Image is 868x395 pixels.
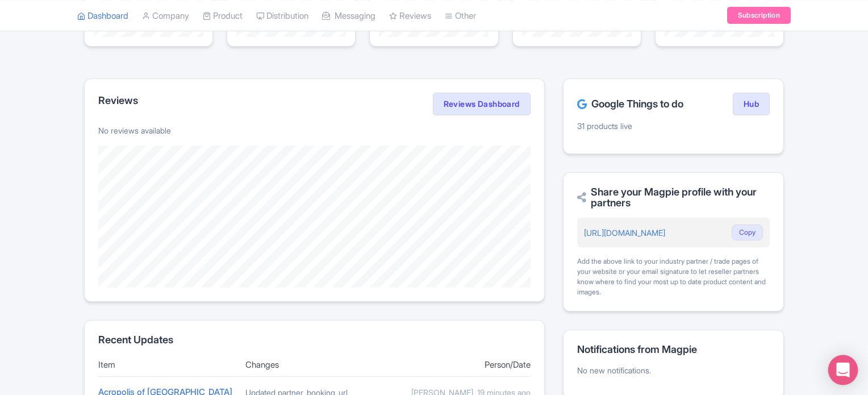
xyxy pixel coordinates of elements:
button: Copy [732,224,763,240]
div: Item [98,359,236,372]
a: Reviews Dashboard [433,93,531,115]
div: Changes [245,359,383,372]
p: No reviews available [98,124,531,136]
div: Open Intercom Messenger [828,355,858,385]
div: Add the above link to your industry partner / trade pages of your website or your email signature... [577,256,770,297]
p: 31 products live [577,120,770,132]
h2: Share your Magpie profile with your partners [577,186,770,209]
div: Person/Date [393,359,531,372]
h2: Google Things to do [577,98,683,110]
p: No new notifications. [577,364,770,376]
h2: Notifications from Magpie [577,344,770,355]
a: [URL][DOMAIN_NAME] [584,228,665,238]
a: Subscription [727,7,791,24]
a: Hub [733,93,770,115]
h2: Recent Updates [98,334,531,346]
h2: Reviews [98,95,138,106]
